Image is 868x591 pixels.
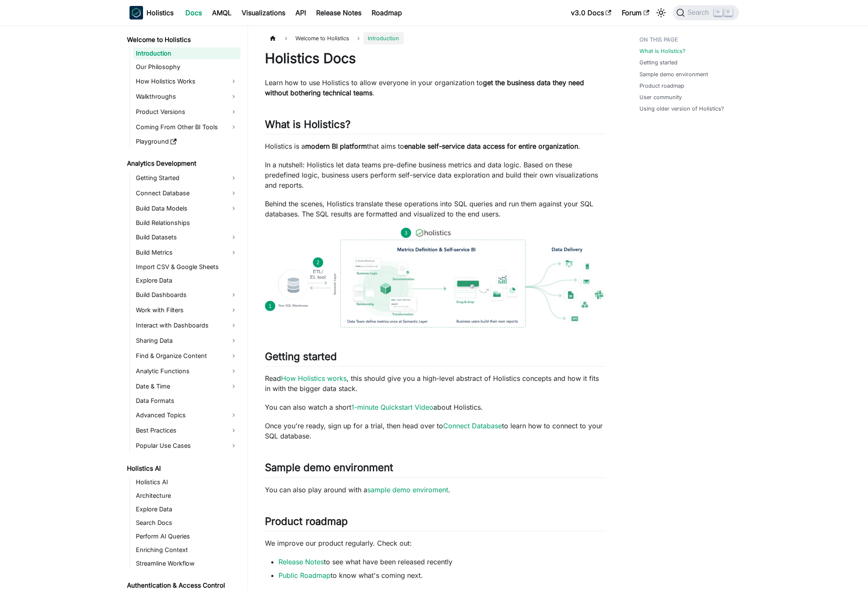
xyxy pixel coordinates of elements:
[639,47,686,55] a: What is Holistics?
[133,334,240,347] a: Sharing Data
[133,319,240,332] a: Interact with Dashboards
[265,485,606,495] p: You can also play around with a .
[265,538,606,548] p: We improve our product regularly. Check out:
[133,476,240,488] a: Holistics AI
[639,70,708,78] a: Sample demo environment
[133,136,240,147] a: Playground
[265,421,606,441] p: Once you're ready, sign up for a trial, then head over to to learn how to connect to your SQL dat...
[265,50,606,67] h1: Holistics Docs
[566,6,617,19] a: v3.0 Docs
[133,171,240,185] a: Getting Started
[133,120,240,134] a: Coming From Other BI Tools
[265,118,606,134] h2: What is Holistics?
[714,8,722,16] kbd: ⌘
[305,142,367,150] strong: modern BI platform
[685,9,714,17] span: Search
[265,32,606,44] nav: Breadcrumbs
[133,364,240,378] a: Analytic Functions
[265,350,606,366] h2: Getting started
[278,570,606,580] li: to know what's coming next.
[351,403,433,411] a: 1-minute Quickstart Video
[278,558,324,566] a: Release Notes
[133,47,240,59] a: Introduction
[124,158,240,169] a: Analytics Development
[265,78,606,98] p: Learn how to use Holistics to allow everyone in your organization to .
[639,82,684,90] a: Product roadmap
[291,32,353,44] span: Welcome to Holistics
[265,515,606,531] h2: Product roadmap
[133,395,240,407] a: Data Formats
[443,422,502,430] a: Connect Database
[180,6,207,19] a: Docs
[133,558,240,569] a: Streamline Workflow
[133,230,240,244] a: Build Datasets
[278,557,606,567] li: to see what have been released recently
[133,424,240,437] a: Best Practices
[133,186,240,200] a: Connect Database
[265,199,606,219] p: Behind the scenes, Holistics translate these operations into SQL queries and run them against you...
[133,61,240,73] a: Our Philosophy
[133,90,240,103] a: Walkthroughs
[133,439,240,452] a: Popular Use Cases
[278,571,331,580] a: Public Roadmap
[133,246,240,259] a: Build Metrics
[133,261,240,273] a: Import CSV & Google Sheets
[673,5,738,20] button: Search (Command+K)
[265,141,606,151] p: Holistics is a that aims to .
[133,490,240,502] a: Architecture
[404,142,578,150] strong: enable self-service data access for entire organization
[133,517,240,529] a: Search Docs
[207,6,237,19] a: AMQL
[654,6,668,19] button: Switch between dark and light mode (currently light mode)
[290,6,311,19] a: API
[133,275,240,286] a: Explore Data
[130,6,174,19] a: HolisticsHolistics
[617,6,654,19] a: Forum
[133,303,240,317] a: Work with Filters
[265,228,606,327] img: How Holistics fits in your Data Stack
[133,408,240,422] a: Advanced Topics
[133,380,240,393] a: Date & Time
[237,6,290,19] a: Visualizations
[133,530,240,542] a: Perform AI Queries
[364,32,403,44] span: Introduction
[133,202,240,215] a: Build Data Models
[265,373,606,394] p: Read , this should give you a high-level abstract of Holistics concepts and how it fits in with t...
[121,25,248,591] nav: Docs sidebar
[133,217,240,229] a: Build Relationships
[124,34,240,46] a: Welcome to Holistics
[124,463,240,474] a: Holistics AI
[133,105,240,119] a: Product Versions
[639,58,678,67] a: Getting started
[366,6,407,19] a: Roadmap
[265,402,606,412] p: You can also watch a short about Holistics.
[265,160,606,190] p: In a nutshell: Holistics let data teams pre-define business metrics and data logic. Based on thes...
[130,6,143,19] img: Holistics
[133,503,240,515] a: Explore Data
[133,349,240,363] a: Find & Organize Content
[311,6,366,19] a: Release Notes
[367,486,448,494] a: sample demo enviroment
[133,75,240,88] a: How Holistics Works
[724,8,733,16] kbd: K
[146,8,174,18] b: Holistics
[281,374,347,383] a: How Holistics works
[265,461,606,477] h2: Sample demo environment
[639,93,682,101] a: User community
[133,544,240,556] a: Enriching Context
[639,105,724,113] a: Using older version of Holistics?
[133,288,240,302] a: Build Dashboards
[265,32,281,44] a: Home page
